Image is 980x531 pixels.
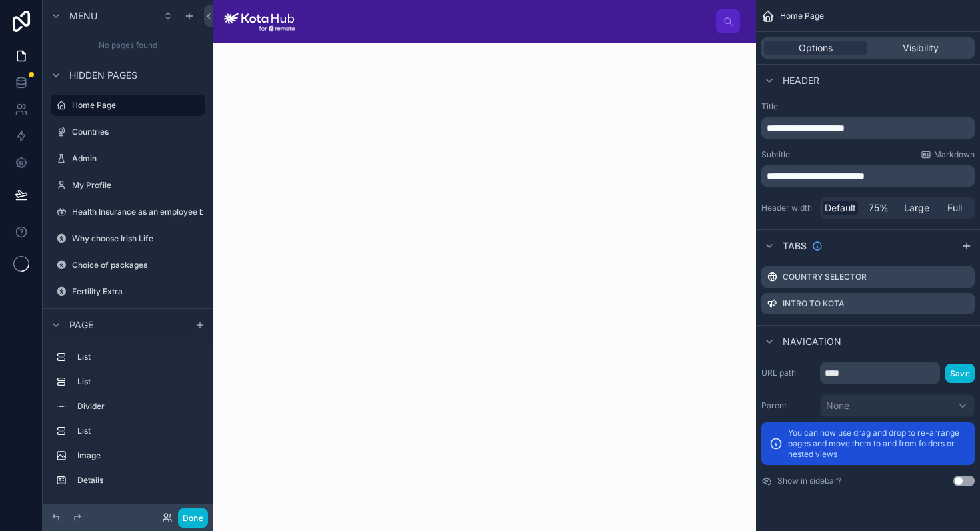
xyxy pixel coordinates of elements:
[72,100,197,111] label: Home Page
[306,19,716,24] div: scrollable content
[869,201,889,215] span: 75%
[761,101,975,112] label: Title
[780,11,824,21] span: Home Page
[761,117,975,139] div: scrollable content
[783,272,867,282] label: Country Selector
[77,401,200,412] label: Divider
[51,148,205,169] a: Admin
[761,400,815,411] label: Parent
[761,149,790,160] label: Subtitle
[51,175,205,196] a: My Profile
[799,41,833,55] span: Options
[783,298,845,309] label: Intro to Kota
[77,450,200,461] label: Image
[51,121,205,143] a: Countries
[77,376,200,387] label: List
[77,426,200,436] label: List
[777,476,841,486] label: Show in sidebar?
[43,32,213,59] div: No pages found
[178,508,208,528] button: Done
[761,165,975,187] div: scrollable content
[788,428,967,460] p: You can now use drag and drop to re-arrange pages and move them to and from folders or nested views
[761,368,815,378] label: URL path
[783,335,841,348] span: Navigation
[51,201,205,223] a: Health Insurance as an employee benefit
[903,41,939,55] span: Visibility
[783,74,819,87] span: Header
[69,9,97,23] span: Menu
[934,149,975,160] span: Markdown
[72,153,203,164] label: Admin
[72,233,203,244] label: Why choose Irish Life
[69,69,137,82] span: Hidden pages
[945,364,975,383] button: Save
[69,318,93,332] span: Page
[51,308,205,329] a: Maternity Extra
[51,255,205,276] a: Choice of packages
[51,281,205,302] a: Fertility Extra
[43,340,213,504] div: scrollable content
[72,127,203,137] label: Countries
[51,228,205,249] a: Why choose Irish Life
[224,11,295,32] img: App logo
[783,239,807,253] span: Tabs
[77,352,200,362] label: List
[72,286,203,297] label: Fertility Extra
[51,95,205,116] a: Home Page
[904,201,929,215] span: Large
[72,180,203,191] label: My Profile
[825,201,856,215] span: Default
[820,394,975,417] button: None
[761,203,815,213] label: Header width
[72,207,226,217] label: Health Insurance as an employee benefit
[826,399,849,412] span: None
[947,201,962,215] span: Full
[921,149,975,160] a: Markdown
[72,260,203,270] label: Choice of packages
[77,475,200,486] label: Details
